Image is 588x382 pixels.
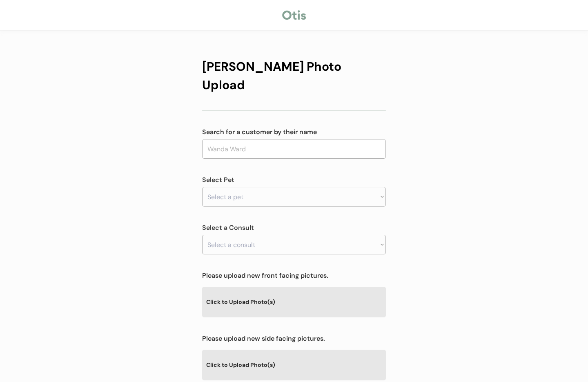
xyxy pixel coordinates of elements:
div: Search for a customer by their name [202,127,386,137]
input: Wanda Ward [202,139,386,159]
div: Click to Upload Photo(s) [202,287,386,317]
div: Select a Consult [202,223,386,233]
div: [PERSON_NAME] Photo Upload [202,57,386,94]
div: Click to Upload Photo(s) [202,350,386,380]
div: Select Pet [202,175,386,185]
div: Please upload new side facing pictures. [202,334,386,344]
div: Please upload new front facing pictures. [202,271,386,281]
